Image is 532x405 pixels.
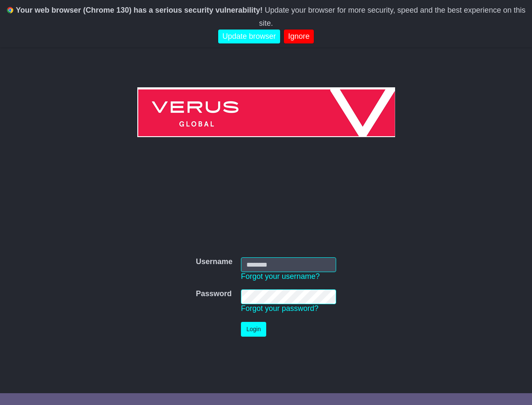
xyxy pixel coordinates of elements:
a: Forgot your password? [241,304,318,313]
label: Password [196,289,232,299]
b: Your web browser (Chrome 130) has a serious security vulnerability! [16,6,263,14]
button: Login [241,322,266,337]
a: Forgot your username? [241,272,320,281]
span: Update your browser for more security, speed and the best experience on this site. [259,6,525,27]
a: Ignore [284,30,314,43]
a: Update browser [218,30,280,43]
img: Verus Global Pty Ltd [137,87,395,137]
label: Username [196,257,233,267]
